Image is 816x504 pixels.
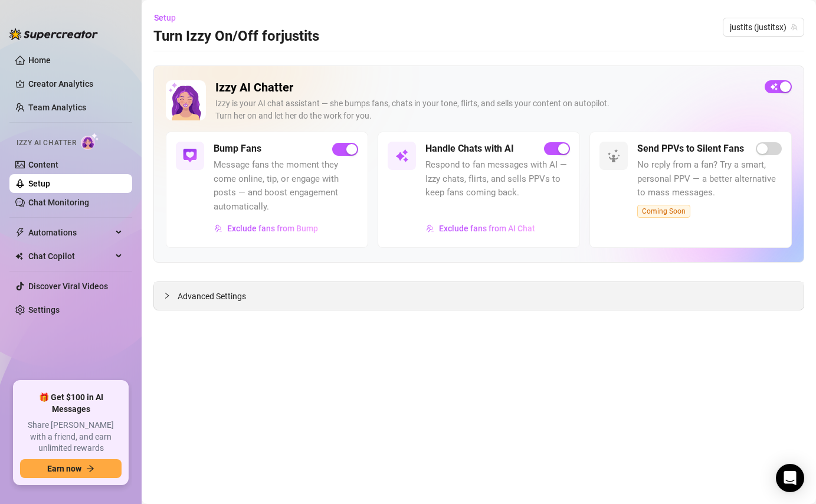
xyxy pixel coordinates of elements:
[776,464,804,492] div: Open Intercom Messenger
[425,219,536,238] button: Exclude fans from AI Chat
[28,160,58,169] a: Content
[395,149,409,163] img: svg%3e
[28,305,60,315] a: Settings
[637,205,690,218] span: Coming Soon
[214,142,261,156] h5: Bump Fans
[425,158,570,200] span: Respond to fan messages with AI — Izzy chats, flirts, and sells PPVs to keep fans coming back.
[9,28,98,40] img: logo-BBDzfeDw.svg
[153,27,319,46] h3: Turn Izzy On/Off for justits
[637,142,744,156] h5: Send PPVs to Silent Fans
[607,149,621,163] img: svg%3e
[81,133,99,150] img: AI Chatter
[153,8,185,27] button: Setup
[166,80,206,120] img: Izzy AI Chatter
[28,55,51,65] a: Home
[439,224,535,233] span: Exclude fans from AI Chat
[20,420,122,454] span: Share [PERSON_NAME] with a friend, and earn unlimited rewards
[178,290,246,303] span: Advanced Settings
[214,219,319,238] button: Exclude fans from Bump
[215,80,755,95] h2: Izzy AI Chatter
[154,13,176,22] span: Setup
[15,228,25,237] span: thunderbolt
[15,252,23,260] img: Chat Copilot
[28,223,112,242] span: Automations
[425,142,514,156] h5: Handle Chats with AI
[28,282,108,291] a: Discover Viral Videos
[28,247,112,266] span: Chat Copilot
[28,103,86,112] a: Team Analytics
[426,224,434,233] img: svg%3e
[637,158,782,200] span: No reply from a fan? Try a smart, personal PPV — a better alternative to mass messages.
[28,198,89,207] a: Chat Monitoring
[215,97,755,122] div: Izzy is your AI chat assistant — she bumps fans, chats in your tone, flirts, and sells your conte...
[163,289,178,302] div: collapsed
[17,138,76,149] span: Izzy AI Chatter
[28,74,123,93] a: Creator Analytics
[730,18,797,36] span: justits (justitsx)
[214,158,358,214] span: Message fans the moment they come online, tip, or engage with posts — and boost engagement automa...
[47,464,81,473] span: Earn now
[86,464,94,473] span: arrow-right
[20,459,122,478] button: Earn nowarrow-right
[227,224,318,233] span: Exclude fans from Bump
[214,224,222,233] img: svg%3e
[791,24,798,31] span: team
[163,292,171,299] span: collapsed
[20,392,122,415] span: 🎁 Get $100 in AI Messages
[183,149,197,163] img: svg%3e
[28,179,50,188] a: Setup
